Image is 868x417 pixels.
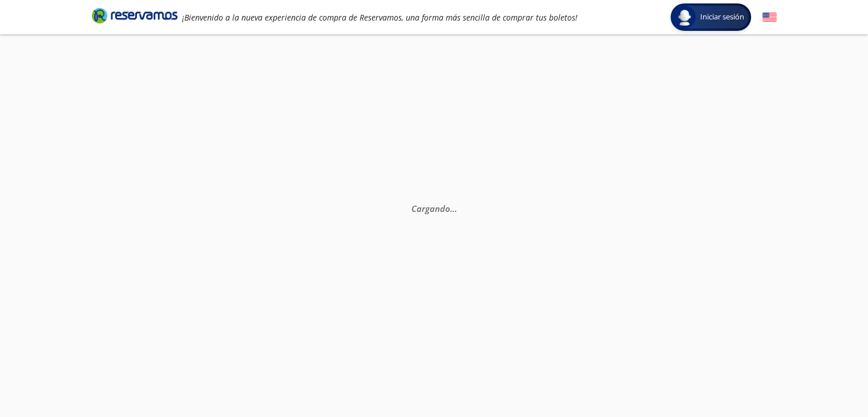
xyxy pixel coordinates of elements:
[762,10,777,25] button: English
[450,203,452,214] span: .
[696,11,749,23] span: Iniciar sesión
[452,203,454,214] span: .
[92,7,177,24] i: Brand Logo
[182,12,578,23] em: ¡Bienvenido a la nueva experiencia de compra de Reservamos, una forma más sencilla de comprar tus...
[454,203,457,214] span: .
[411,203,457,214] em: Cargando
[92,7,177,27] a: Brand Logo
